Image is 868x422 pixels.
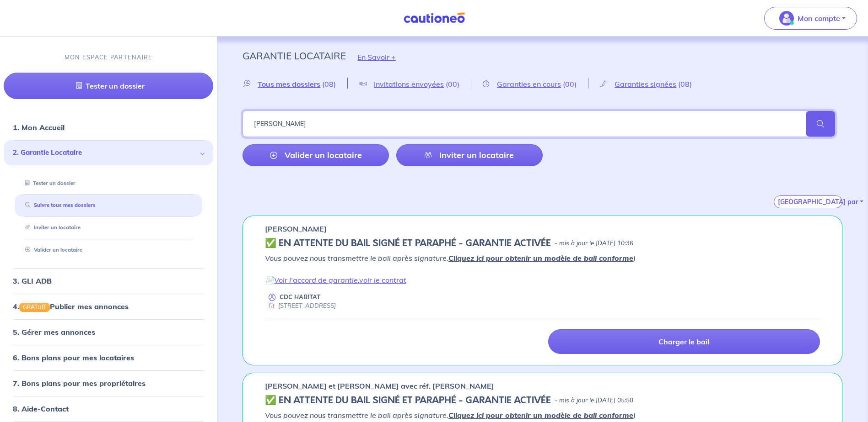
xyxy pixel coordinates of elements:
[396,144,543,166] a: Inviter un locataire
[15,176,202,191] div: Tester un dossier
[13,148,197,158] span: 2. Garantie Locataire
[258,79,320,89] span: Tous mes dossiers
[265,301,336,310] div: [STREET_ADDRESS]
[280,293,320,301] p: CDC HABITAT
[265,380,494,391] p: [PERSON_NAME] et [PERSON_NAME] avec réf. [PERSON_NAME]
[13,276,52,285] a: 3. GLI ADB
[15,221,202,236] div: Inviter un locataire
[322,79,336,89] span: (08)
[555,396,633,405] p: - mis à jour le [DATE] 05:50
[4,272,213,290] div: 3. GLI ADB
[265,395,551,406] h5: ✅️️️ EN ATTENTE DU BAIL SIGNÉ ET PARAPHÉ - GARANTIE ACTIVÉE
[588,79,703,88] a: Garanties signées(08)
[615,79,676,89] span: Garanties signées
[400,12,469,24] img: Cautioneo
[4,323,213,341] div: 5. Gérer mes annonces
[265,223,327,234] p: [PERSON_NAME]
[265,275,406,285] em: 📄 ,
[774,195,842,208] button: [GEOGRAPHIC_DATA] par
[779,11,794,26] img: illu_account_valid_menu.svg
[471,79,588,88] a: Garanties en cours(00)
[563,79,577,89] span: (00)
[548,329,820,354] a: Charger le bail
[22,225,81,231] a: Inviter un locataire
[65,53,153,62] p: MON ESPACE PARTENAIRE
[243,79,347,88] a: Tous mes dossiers(08)
[265,253,636,263] em: Vous pouvez nous transmettre le bail après signature. )
[806,111,835,137] span: search
[798,13,840,24] p: Mon compte
[374,79,444,89] span: Invitations envoyées
[243,144,389,166] a: Valider un locataire
[678,79,692,89] span: (08)
[448,411,633,420] a: Cliquez ici pour obtenir un modèle de bail conforme
[22,247,82,253] a: Valider un locataire
[446,79,459,89] span: (00)
[13,379,146,388] a: 7. Bons plans pour mes propriétaires
[13,302,129,311] a: 4.GRATUITPublier mes annonces
[348,79,471,88] a: Invitations envoyées(00)
[22,180,75,186] a: Tester un dossier
[15,243,202,258] div: Valider un locataire
[497,79,561,89] span: Garanties en cours
[265,238,820,249] div: state: CONTRACT-SIGNED, Context: IN-LANDLORD,IS-GL-CAUTION-IN-LANDLORD
[4,297,213,316] div: 4.GRATUITPublier mes annonces
[658,337,709,346] p: Charger le bail
[274,275,358,285] a: Voir l'accord de garantie
[359,275,406,285] a: voir le contrat
[265,238,551,249] h5: ✅️️️ EN ATTENTE DU BAIL SIGNÉ ET PARAPHÉ - GARANTIE ACTIVÉE
[22,202,96,209] a: Suivre tous mes dossiers
[448,253,633,263] a: Cliquez ici pour obtenir un modèle de bail conforme
[346,44,407,70] button: En Savoir +
[764,7,857,30] button: illu_account_valid_menu.svgMon compte
[4,374,213,392] div: 7. Bons plans pour mes propriétaires
[15,198,202,213] div: Suivre tous mes dossiers
[4,119,213,137] div: 1. Mon Accueil
[13,327,95,337] a: 5. Gérer mes annonces
[4,400,213,418] div: 8. Aide-Contact
[4,348,213,367] div: 6. Bons plans pour mes locataires
[13,123,65,132] a: 1. Mon Accueil
[13,353,134,362] a: 6. Bons plans pour mes locataires
[4,73,213,100] a: Tester un dossier
[4,141,213,166] div: 2. Garantie Locataire
[265,395,820,406] div: state: CONTRACT-SIGNED, Context: IN-LANDLORD,IS-GL-CAUTION-IN-LANDLORD
[555,239,633,248] p: - mis à jour le [DATE] 10:36
[13,404,69,413] a: 8. Aide-Contact
[265,411,636,420] em: Vous pouvez nous transmettre le bail après signature. )
[243,111,835,137] input: Rechercher par nom / prénom / mail du locataire
[243,47,346,64] p: Garantie Locataire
